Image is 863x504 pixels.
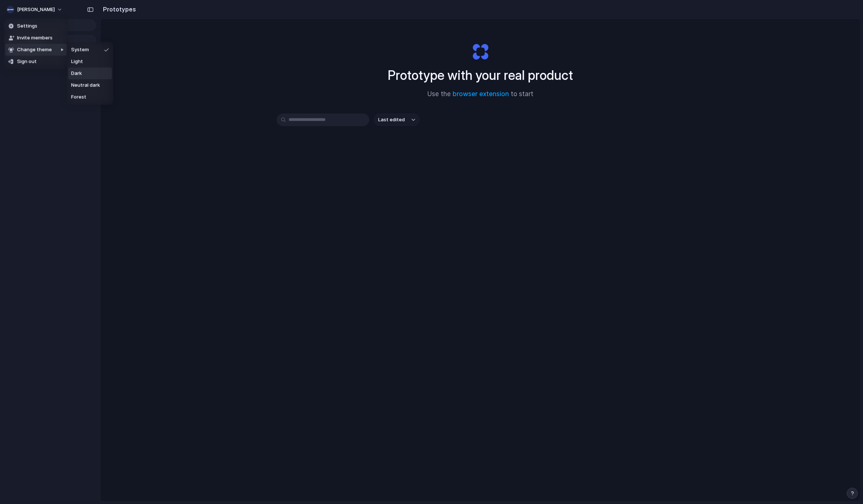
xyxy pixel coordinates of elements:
span: Light [71,58,83,65]
span: Invite members [17,34,53,42]
span: Neutral dark [71,82,100,89]
span: Forest [71,94,86,101]
span: Change theme [17,46,52,54]
span: Dark [71,70,82,77]
span: System [71,46,89,54]
span: Settings [17,23,37,30]
span: Sign out [17,58,37,65]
